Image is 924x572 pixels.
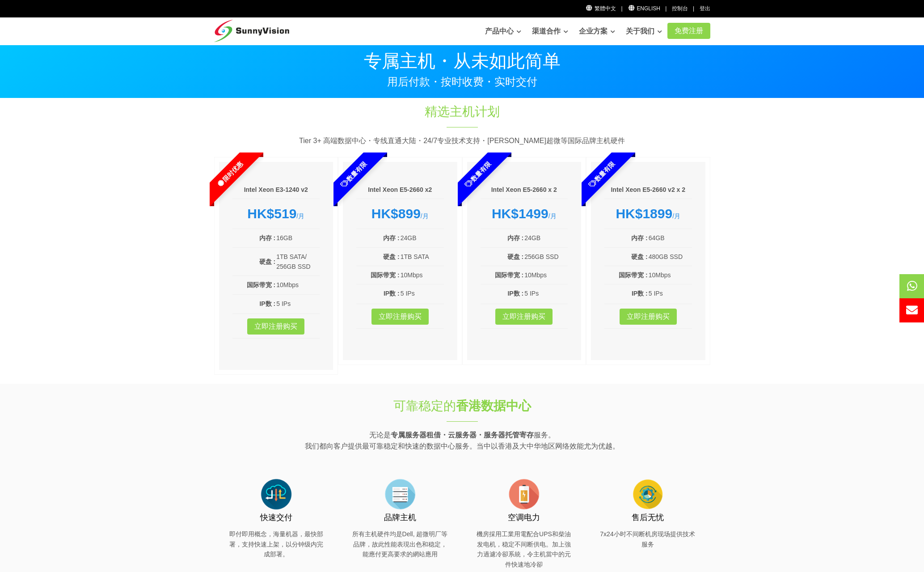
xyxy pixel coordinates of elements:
[382,476,418,512] img: flat-server-alt.png
[485,22,521,40] a: 产品中心
[507,253,524,260] b: 硬盘 :
[276,233,320,243] td: 16GB
[524,288,568,299] td: 5 IPs
[506,476,542,512] img: flat-battery.png
[356,186,444,195] h6: Intel Xeon E5-2660 x2
[313,103,611,120] h1: 精选主机计划
[356,206,444,222] div: /月
[475,512,573,523] h3: 空调电力
[247,281,276,288] b: 国际带宽 :
[616,206,672,221] strong: HK$1899
[232,206,320,222] div: /月
[604,186,692,195] h6: Intel Xeon E5-2660 v2 x 2
[383,253,400,260] b: 硬盘 :
[507,234,524,242] b: 内存 :
[524,270,568,280] td: 10Mbps
[400,251,444,262] td: 1TB SATA
[628,5,660,12] a: English
[232,186,320,195] h6: Intel Xeon E3-1240 v2
[631,234,648,242] b: 内存 :
[214,52,710,70] p: 专属主机・从未如此简单
[495,309,553,325] a: 立即注册购买
[316,137,391,212] span: 数量有限
[192,137,267,212] span: 限时优惠
[495,271,524,279] b: 国际带宽 :
[700,5,710,12] a: 登出
[693,4,694,13] li: |
[507,290,523,297] b: IP数 :
[371,309,429,325] a: 立即注册购买
[586,5,616,12] a: 繁體中文
[619,271,648,279] b: 国际带宽 :
[440,137,515,212] span: 数量有限
[599,529,696,549] p: 7x24小时不间断机房现场提供技术服务
[351,512,449,523] h3: 品牌主机
[492,206,548,221] strong: HK$1499
[648,233,692,243] td: 64GB
[604,206,692,222] div: /月
[400,270,444,280] td: 10Mbps
[648,251,692,262] td: 480GB SSD
[400,233,444,243] td: 24GB
[214,429,710,452] p: 无论是 服务。 我们都向客户提供最可靠稳定和快速的数据中心服务。当中以香港及大中华地区网络效能尤为优越。
[400,288,444,299] td: 5 IPs
[247,206,296,221] strong: HK$519
[648,270,692,280] td: 10Mbps
[632,290,648,297] b: IP数 :
[383,234,400,242] b: 内存 :
[276,298,320,309] td: 5 IPs
[579,22,615,40] a: 企业方案
[247,318,304,335] a: 立即注册购买
[672,4,688,13] div: 控制台
[524,233,568,243] td: 24GB
[630,476,666,512] img: flat-cog-cycle.png
[631,253,648,260] b: 硬盘 :
[564,137,639,212] span: 数量有限
[351,529,449,559] p: 所有主机硬件均是Dell, 超微明厂等品牌，故此性能表現出色和稳定，能應付更高要求的網站應用
[665,4,667,13] li: |
[626,22,662,40] a: 关于我们
[228,529,325,559] p: 即付即用概念，海量机器，最快部署，支持快速上架，以分钟级内完成部署。
[371,271,400,279] b: 国际带宽 :
[667,23,710,39] a: 免费注册
[648,288,692,299] td: 5 IPs
[214,76,710,87] p: 用后付款・按时收费・实时交付
[524,251,568,262] td: 256GB SSD
[276,251,320,272] td: 1TB SATA/ 256GB SSD
[621,4,622,13] li: |
[276,280,320,290] td: 10Mbps
[259,300,275,307] b: IP数 :
[620,309,677,325] a: 立即注册购买
[532,22,568,40] a: 渠道合作
[456,399,531,413] strong: 香港数据中心
[481,186,568,195] h6: Intel Xeon E5-2660 x 2
[371,206,421,221] strong: HK$899
[259,234,276,242] b: 内存 :
[258,476,294,512] img: flat-cloud-in-out.png
[481,206,568,222] div: /月
[384,290,400,297] b: IP数 :
[313,397,611,415] h1: 可靠稳定的
[259,258,276,265] b: 硬盘 :
[475,529,573,569] p: 機房採用工業用電配合UPS和柴油发电机，稳定不间断供电。加上強力過濾冷卻系統，令主机當中的元件快速地冷卻
[214,135,710,147] p: Tier 3+ 高端数据中心・专线直通大陆・24/7专业技术支持・[PERSON_NAME]超微等国际品牌主机硬件
[228,512,325,523] h3: 快速交付
[599,512,696,523] h3: 售后无忧
[391,431,534,439] strong: 专属服务器租借・云服务器・服务器托管寄存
